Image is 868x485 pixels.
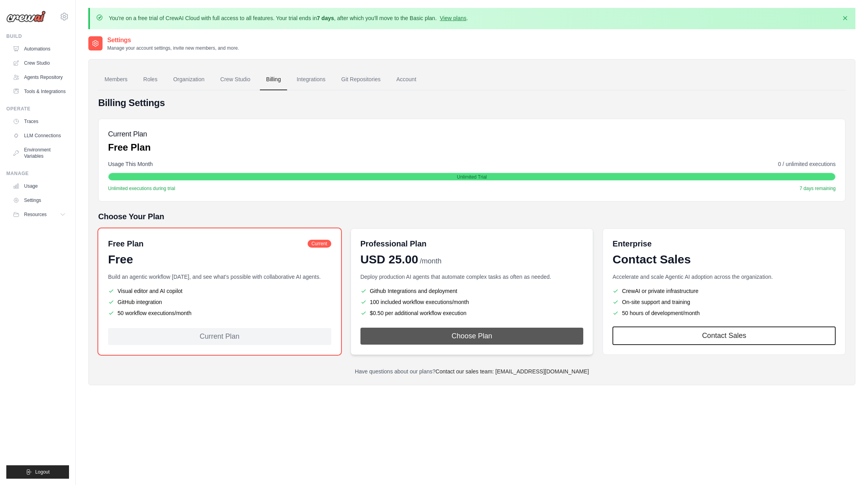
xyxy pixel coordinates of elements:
[457,174,487,180] span: Unlimited Trial
[35,469,50,475] span: Logout
[360,252,418,267] span: USD 25.00
[9,85,69,98] a: Tools & Integrations
[108,309,331,317] li: 50 workflow executions/month
[9,71,69,84] a: Agents Repository
[167,69,211,90] a: Organization
[778,160,836,168] span: 0 / unlimited executions
[6,33,69,39] div: Build
[6,11,46,22] img: Logo
[360,273,584,281] p: Deploy production AI agents that automate complex tasks as often as needed.
[98,97,846,109] h4: Billing Settings
[290,69,332,90] a: Integrations
[108,129,151,140] h5: Current Plan
[435,368,589,375] a: Contact our sales team: [EMAIL_ADDRESS][DOMAIN_NAME]
[612,252,836,267] div: Contact Sales
[214,69,257,90] a: Crew Studio
[360,238,427,249] h6: Professional Plan
[612,287,836,295] li: CrewAI or private infrastructure
[9,43,69,55] a: Automations
[360,287,584,295] li: Github Integrations and deployment
[390,69,423,90] a: Account
[9,129,69,142] a: LLM Connections
[98,367,846,375] p: Have questions about our plans?
[612,326,836,345] a: Contact Sales
[108,238,144,249] h6: Free Plan
[612,309,836,317] li: 50 hours of development/month
[9,180,69,192] a: Usage
[108,298,331,306] li: GitHub integration
[98,211,846,222] h5: Choose Your Plan
[108,141,151,154] p: Free Plan
[335,69,387,90] a: Git Repositories
[109,14,468,22] p: You're on a free trial of CrewAI Cloud with full access to all features. Your trial ends in , aft...
[9,115,69,128] a: Traces
[6,465,69,479] button: Logout
[360,309,584,317] li: $0.50 per additional workflow execution
[800,185,836,192] span: 7 days remaining
[9,208,69,221] button: Resources
[612,273,836,281] p: Accelerate and scale Agentic AI adoption across the organization.
[108,185,175,192] span: Unlimited executions during trial
[420,256,441,267] span: /month
[9,194,69,207] a: Settings
[98,69,134,90] a: Members
[107,35,239,45] h2: Settings
[108,252,331,267] div: Free
[440,15,466,21] a: View plans
[612,298,836,306] li: On-site support and training
[108,328,331,345] div: Current Plan
[9,57,69,69] a: Crew Studio
[308,240,331,248] span: Current
[360,298,584,306] li: 100 included workflow executions/month
[9,144,69,162] a: Environment Variables
[612,238,836,249] h6: Enterprise
[108,273,331,281] p: Build an agentic workflow [DATE], and see what's possible with collaborative AI agents.
[6,106,69,112] div: Operate
[137,69,164,90] a: Roles
[360,328,584,345] button: Choose Plan
[260,69,287,90] a: Billing
[317,15,334,21] strong: 7 days
[6,170,69,177] div: Manage
[107,45,239,51] p: Manage your account settings, invite new members, and more.
[108,160,153,168] span: Usage This Month
[24,211,47,218] span: Resources
[108,287,331,295] li: Visual editor and AI copilot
